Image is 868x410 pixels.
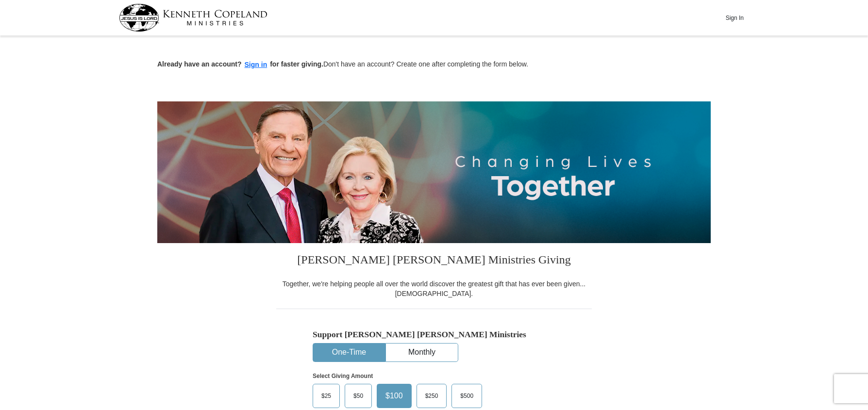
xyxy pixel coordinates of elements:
button: Monthly [386,344,458,361]
h3: [PERSON_NAME] [PERSON_NAME] Ministries Giving [276,243,592,279]
img: kcm-header-logo.svg [119,4,267,32]
strong: Already have an account? for faster giving. [157,60,323,68]
span: $50 [349,389,368,403]
button: Sign In [720,10,749,25]
button: Sign in [242,59,270,70]
button: One-Time [313,344,385,361]
strong: Select Giving Amount [313,373,373,379]
div: Together, we're helping people all over the world discover the greatest gift that has ever been g... [276,279,592,298]
span: $500 [455,389,478,403]
span: $25 [317,389,336,403]
span: $100 [381,389,408,403]
span: $250 [420,389,443,403]
p: Don't have an account? Create one after completing the form below. [157,59,711,70]
h5: Support [PERSON_NAME] [PERSON_NAME] Ministries [313,329,555,340]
